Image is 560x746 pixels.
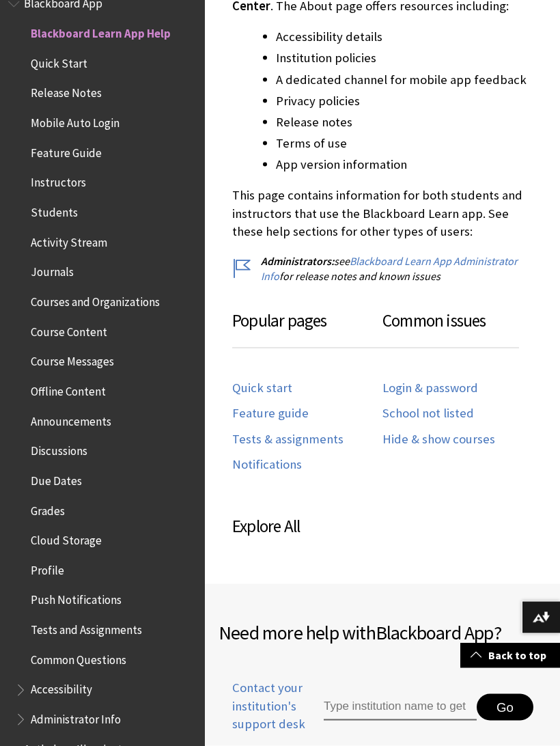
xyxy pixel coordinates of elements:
li: Institution policies [276,49,533,68]
span: Quick Start [31,53,87,71]
span: Feature Guide [31,142,102,161]
a: Quick start [232,381,292,396]
span: Common Questions [31,649,126,667]
span: Students [31,202,78,220]
li: A dedicated channel for mobile app feedback [276,70,533,89]
span: Discussions [31,440,87,458]
h2: Need more help with ? [219,618,546,647]
span: Tests and Assignments [31,619,142,637]
a: Blackboard Learn App Administrator Info [261,254,518,284]
li: Terms of use [276,134,533,153]
span: Grades [31,500,65,519]
li: Accessibility details [276,27,533,46]
a: Feature guide [232,406,309,422]
h3: Common issues [382,308,519,348]
span: Activity Stream [31,232,107,250]
button: Go [477,694,533,721]
p: see for release notes and known issues [232,253,533,284]
span: Administrator Info [31,708,121,727]
a: School not listed [382,406,474,422]
span: Push Notifications [31,590,122,608]
span: Release Notes [31,83,102,101]
a: Back to top [460,643,560,668]
h3: Explore All [232,514,533,540]
span: Blackboard App [376,620,494,645]
a: Tests & assignments [232,432,344,447]
span: Due Dates [31,470,82,488]
a: Login & password [382,381,478,396]
span: Instructors [31,172,86,191]
span: Blackboard Learn App Help [31,23,171,41]
span: Mobile Auto Login [31,112,120,130]
p: This page contains information for both students and instructors that use the Blackboard Learn ap... [232,186,533,240]
span: Courses and Organizations [31,291,160,309]
input: Type institution name to get support [324,694,477,721]
a: Notifications [232,457,302,473]
span: Course Messages [31,351,114,370]
span: Announcements [31,411,111,429]
span: Course Content [31,321,107,340]
span: Administrators: [261,254,334,268]
span: Profile [31,559,64,578]
span: Offline Content [31,381,106,399]
span: Cloud Storage [31,529,102,548]
span: Journals [31,262,74,280]
span: Contact your institution's support desk [219,679,322,733]
li: Privacy policies [276,92,533,111]
li: Release notes [276,113,533,132]
span: Accessibility [31,679,92,697]
h3: Popular pages [232,308,382,348]
li: App version information [276,155,533,174]
a: Hide & show courses [382,432,495,447]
